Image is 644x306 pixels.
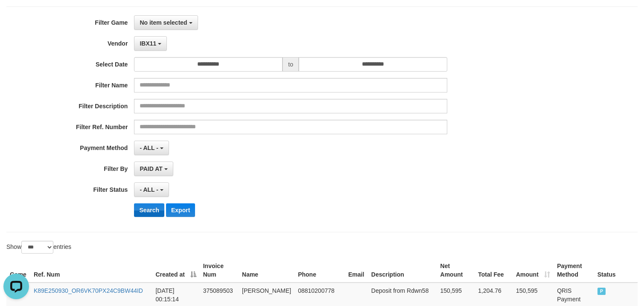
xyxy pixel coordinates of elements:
th: Game [6,258,30,283]
th: Name [239,258,294,283]
th: Email [345,258,368,283]
button: No item selected [134,15,198,30]
span: No item selected [140,19,187,26]
a: K89E250930_OR6VK70PX24C9BW44ID [34,287,143,294]
button: Export [166,203,195,217]
button: Open LiveChat chat widget [3,3,29,29]
button: PAID AT [134,162,173,176]
select: Showentries [21,241,53,254]
span: PAID [597,288,606,295]
th: Invoice Num [200,258,239,283]
span: IBX11 [140,40,156,47]
span: to [283,57,299,72]
th: Phone [294,258,345,283]
th: Payment Method [554,258,594,283]
th: Created at: activate to sort column descending [152,258,199,283]
span: PAID AT [140,165,162,172]
label: Show entries [6,241,71,254]
th: Ref. Num [30,258,152,283]
th: Total Fee [475,258,513,283]
button: IBX11 [134,36,167,51]
th: Net Amount [437,258,475,283]
th: Status [594,258,638,283]
span: - ALL - [140,186,158,193]
span: - ALL - [140,144,158,151]
button: - ALL - [134,182,169,197]
th: Description [368,258,437,283]
th: Amount: activate to sort column ascending [513,258,554,283]
button: - ALL - [134,141,169,155]
button: Search [134,203,164,217]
